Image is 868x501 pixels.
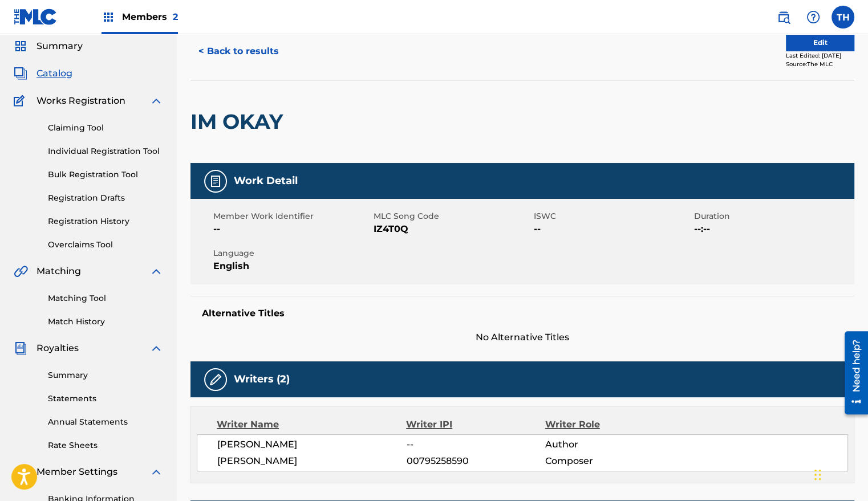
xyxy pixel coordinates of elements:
[234,174,298,188] h5: Work Detail
[14,341,27,355] img: Royalties
[374,222,531,236] span: IZ4T0Q
[48,292,163,304] a: Matching Tool
[36,465,117,479] span: Member Settings
[545,438,671,451] span: Author
[48,169,163,181] a: Bulk Registration Tool
[190,109,289,135] h2: IM OKAY
[14,39,27,53] img: Summary
[48,122,163,134] a: Claiming Tool
[48,145,163,157] a: Individual Registration Tool
[36,264,81,278] span: Matching
[14,9,58,25] img: MLC Logo
[149,341,163,355] img: expand
[173,11,178,22] span: 2
[149,94,163,108] img: expand
[209,174,222,188] img: Work Detail
[14,67,27,80] img: Catalog
[48,393,163,405] a: Statements
[209,373,222,386] img: Writers
[806,10,820,24] img: help
[694,222,851,236] span: --:--
[217,438,407,451] span: [PERSON_NAME]
[48,369,163,381] a: Summary
[36,94,125,108] span: Works Registration
[814,458,821,492] div: Drag
[149,465,163,479] img: expand
[122,10,178,23] span: Members
[213,247,371,259] span: Language
[213,222,371,236] span: --
[786,34,854,51] button: Edit
[802,6,825,28] div: Help
[772,6,795,28] a: Public Search
[48,192,163,204] a: Registration Drafts
[190,37,287,66] button: < Back to results
[213,259,371,273] span: English
[534,222,691,236] span: --
[36,67,72,80] span: Catalog
[48,215,163,227] a: Registration History
[48,416,163,428] a: Annual Statements
[202,308,843,319] h5: Alternative Titles
[545,418,671,431] div: Writer Role
[786,51,854,60] div: Last Edited: [DATE]
[48,316,163,328] a: Match History
[14,67,72,80] a: CatalogCatalog
[694,210,851,222] span: Duration
[534,210,691,222] span: ISWC
[36,39,83,53] span: Summary
[836,327,868,419] iframe: Resource Center
[14,94,29,108] img: Works Registration
[407,454,545,468] span: 00795258590
[217,418,406,431] div: Writer Name
[213,210,371,222] span: Member Work Identifier
[786,60,854,68] div: Source: The MLC
[777,10,790,24] img: search
[234,373,290,386] h5: Writers (2)
[190,331,854,344] span: No Alternative Titles
[48,239,163,251] a: Overclaims Tool
[832,6,854,28] div: User Menu
[811,446,868,501] iframe: Chat Widget
[102,10,115,24] img: Top Rightsholders
[14,39,83,53] a: SummarySummary
[407,438,545,451] span: --
[217,454,407,468] span: [PERSON_NAME]
[14,264,28,278] img: Matching
[36,341,79,355] span: Royalties
[374,210,531,222] span: MLC Song Code
[14,465,27,479] img: Member Settings
[48,439,163,451] a: Rate Sheets
[406,418,545,431] div: Writer IPI
[149,264,163,278] img: expand
[545,454,671,468] span: Composer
